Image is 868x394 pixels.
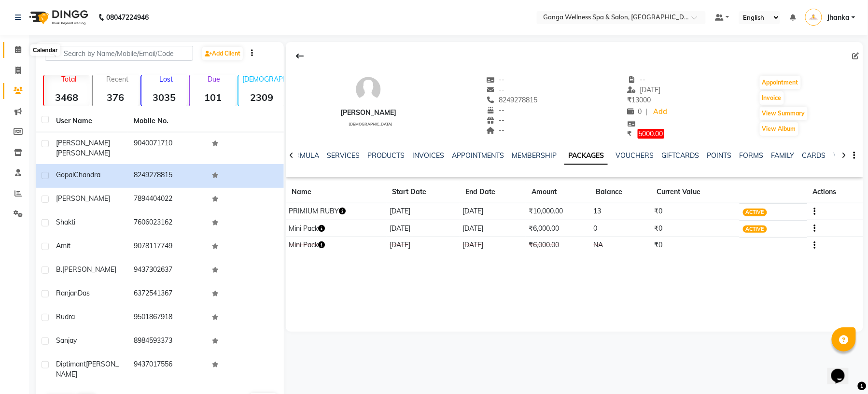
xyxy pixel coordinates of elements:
a: APPOINTMENTS [452,151,504,160]
span: [PERSON_NAME] [56,194,110,203]
span: -- [487,126,505,135]
th: Amount [526,181,590,203]
th: Mobile No. [128,110,206,132]
span: [DEMOGRAPHIC_DATA] [349,122,392,127]
td: [DATE] [460,220,526,237]
span: 13000 [628,96,651,104]
a: FAMILY [771,151,794,160]
strong: 101 [190,91,236,103]
span: 5000.00 [638,129,664,139]
img: logo [25,4,91,31]
span: CANCELLED [743,242,779,250]
span: B. [56,265,62,274]
span: -- [487,75,505,84]
span: ₹ [628,96,632,104]
td: 7894404022 [128,188,206,211]
a: PRODUCTS [367,151,405,160]
span: Rudra [56,312,75,321]
iframe: chat widget [827,355,858,384]
span: [PERSON_NAME] [56,149,110,157]
span: -- [487,85,505,94]
th: Actions [807,181,863,203]
td: 8249278815 [128,164,206,188]
strong: 3468 [44,91,90,103]
span: -- [628,75,646,84]
td: ₹6,000.00 [526,220,590,237]
button: View Album [760,122,798,136]
img: Jhanka [805,9,822,26]
td: ₹10,000.00 [526,203,590,220]
th: Balance [590,181,651,203]
a: INVOICES [412,151,444,160]
p: Lost [145,75,187,84]
strong: 2309 [238,91,284,103]
a: Add Client [202,47,243,60]
th: Start Date [387,181,460,203]
div: [PERSON_NAME] [340,108,396,118]
a: Add [652,105,669,119]
td: 9437017556 [128,353,206,385]
a: SERVICES [327,151,360,160]
p: Total [48,75,90,84]
a: PACKAGES [564,147,608,165]
span: [PERSON_NAME] [62,265,116,274]
span: Jhanka [827,13,850,23]
a: MEMBERSHIP [512,151,557,160]
span: [DATE] [628,85,661,94]
td: 0 [590,220,651,237]
td: ₹0 [651,237,740,254]
td: ₹0 [651,220,740,237]
td: [DATE] [387,237,460,254]
td: [DATE] [460,237,526,254]
button: View Summary [760,107,808,120]
a: POINTS [707,151,731,160]
span: -- [487,116,505,125]
td: PRIMIUM RUBY [286,203,387,220]
div: Calendar [30,44,60,56]
td: 7606023162 [128,211,206,235]
img: avatar [354,75,383,104]
a: VOUCHERS [616,151,654,160]
p: [DEMOGRAPHIC_DATA] [242,75,284,84]
a: FORMULA [286,151,319,160]
th: User Name [50,110,128,132]
span: Chandra [74,170,100,179]
div: Back to Client [290,47,310,65]
span: [PERSON_NAME] [56,360,119,379]
td: [DATE] [387,203,460,220]
th: Name [286,181,387,203]
strong: 3035 [141,91,187,103]
strong: 376 [93,91,139,103]
b: 08047224946 [106,4,149,31]
span: -- [487,106,505,114]
a: WALLET [833,151,861,160]
span: Das [78,289,90,297]
p: Due [192,75,236,84]
p: Recent [97,75,139,84]
button: Invoice [760,91,784,105]
th: End Date [460,181,526,203]
span: ACTIVE [743,209,768,216]
span: Shakti [56,218,75,226]
th: Current Value [651,181,740,203]
td: ₹6,000.00 [526,237,590,254]
td: [DATE] [460,203,526,220]
button: Appointment [760,76,801,89]
td: 9040071710 [128,132,206,164]
td: Mini Pack [286,220,387,237]
span: 0 [628,107,642,116]
span: ₹ [628,129,632,138]
a: GIFTCARDS [661,151,699,160]
a: CARDS [802,151,826,160]
span: 8249278815 [487,96,538,104]
a: FORMS [739,151,763,160]
td: 8984593373 [128,330,206,353]
input: Search by Name/Mobile/Email/Code [45,46,193,61]
span: Diptimant [56,360,86,368]
td: 9437302637 [128,259,206,282]
td: [DATE] [387,220,460,237]
td: ₹0 [651,203,740,220]
td: 9078117749 [128,235,206,259]
td: 6372541367 [128,282,206,306]
td: NA [590,237,651,254]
